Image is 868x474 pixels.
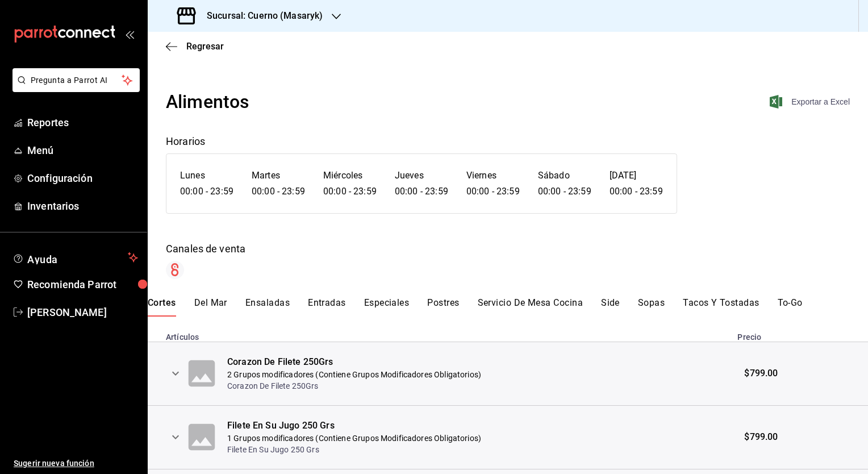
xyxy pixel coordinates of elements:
h6: Lunes [180,168,233,184]
h6: Viernes [466,168,520,184]
button: Ensaladas [245,297,290,317]
h6: Miércoles [323,168,377,184]
button: Del Mar [194,297,227,317]
span: $799.00 [744,431,778,444]
div: Filete En Su Jugo 250 Grs [227,419,481,433]
span: Recomienda Parrot [27,277,138,292]
button: Sopas [638,297,665,317]
h6: Jueves [395,168,448,184]
button: Tacos Y Tostadas [683,297,759,317]
p: 1 Grupos modificadores (Contiene Grupos Modificadores Obligatorios) [227,433,481,444]
a: Pregunta a Parrot AI [8,82,140,94]
div: Corazon De Filete 250Grs [227,356,481,369]
div: Alimentos [166,88,249,115]
h6: Martes [252,168,305,184]
span: Sugerir nueva función [14,458,138,469]
span: Reportes [27,115,138,130]
span: Pregunta a Parrot AI [31,74,122,86]
button: Postres [427,297,459,317]
h6: 00:00 - 23:59 [610,184,663,199]
span: Ayuda [27,251,123,264]
p: Corazon De Filete 250Grs [227,380,481,392]
button: To-Go [778,297,803,317]
p: Filete En Su Jugo 250 Grs [227,444,481,455]
th: Precio [731,326,868,342]
button: Servicio De Mesa Cocina [478,297,583,317]
span: Menú [27,143,138,158]
div: scrollable menu categories [148,297,868,317]
button: Pregunta a Parrot AI [12,68,140,92]
div: Canales de venta [166,241,850,256]
button: Side [601,297,620,317]
span: Inventarios [27,198,138,214]
h6: 00:00 - 23:59 [252,184,305,199]
h6: 00:00 - 23:59 [323,184,377,199]
span: Configuración [27,171,138,186]
button: Especiales [364,297,410,317]
button: Exportar a Excel [772,95,850,109]
span: [PERSON_NAME] [27,305,138,320]
h6: 00:00 - 23:59 [395,184,448,199]
button: Cortes [148,297,176,317]
h3: Sucursal: Cuerno (Masaryk) [198,9,323,23]
button: expand row [166,364,185,383]
span: $799.00 [744,367,778,380]
p: 2 Grupos modificadores (Contiene Grupos Modificadores Obligatorios) [227,369,481,380]
h6: 00:00 - 23:59 [180,184,233,199]
span: Regresar [186,41,224,52]
h6: 00:00 - 23:59 [538,184,591,199]
button: open_drawer_menu [125,30,134,39]
h6: Sábado [538,168,591,184]
h6: [DATE] [610,168,663,184]
div: Horarios [166,134,850,149]
button: expand row [166,427,185,447]
th: Artículos [148,326,731,342]
button: Regresar [166,41,224,52]
button: Entradas [308,297,346,317]
h6: 00:00 - 23:59 [466,184,520,199]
